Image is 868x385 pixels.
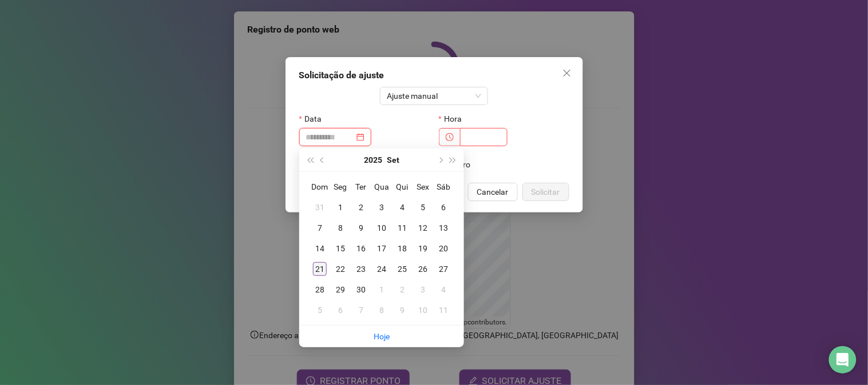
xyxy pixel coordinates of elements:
[310,197,330,218] td: 2025-08-31
[310,300,330,320] td: 2025-10-05
[375,200,389,214] div: 3
[413,177,433,197] th: Sex
[316,149,329,171] button: prev-year
[313,303,327,317] div: 5
[299,69,569,82] div: Solicitação de ajuste
[334,303,347,317] div: 6
[334,200,347,214] div: 1
[437,200,450,214] div: 6
[299,110,329,128] label: Data
[371,218,392,238] td: 2025-09-10
[413,300,433,320] td: 2025-10-10
[433,218,454,238] td: 2025-09-13
[334,262,347,276] div: 22
[413,218,433,238] td: 2025-09-12
[334,242,347,255] div: 15
[330,279,351,300] td: 2025-09-29
[437,262,450,276] div: 27
[416,283,430,296] div: 3
[330,300,351,320] td: 2025-10-06
[375,283,389,296] div: 1
[387,87,481,105] span: Ajuste manual
[354,221,368,235] div: 9
[437,283,450,296] div: 4
[330,177,351,197] th: Seg
[392,238,413,259] td: 2025-09-18
[387,149,399,171] button: month panel
[351,197,371,218] td: 2025-09-02
[374,332,390,341] a: Hoje
[330,218,351,238] td: 2025-09-08
[413,279,433,300] td: 2025-10-03
[395,242,409,255] div: 18
[392,177,413,197] th: Qui
[371,300,392,320] td: 2025-10-08
[351,300,371,320] td: 2025-10-07
[354,303,368,317] div: 7
[434,149,446,171] button: next-year
[304,149,316,171] button: super-prev-year
[354,283,368,296] div: 30
[433,279,454,300] td: 2025-10-04
[371,177,392,197] th: Qua
[433,177,454,197] th: Sáb
[354,262,368,276] div: 23
[310,259,330,279] td: 2025-09-21
[313,262,327,276] div: 21
[375,221,389,235] div: 10
[351,238,371,259] td: 2025-09-16
[351,177,371,197] th: Ter
[334,221,347,235] div: 8
[330,259,351,279] td: 2025-09-22
[416,303,430,317] div: 10
[334,283,347,296] div: 29
[437,303,450,317] div: 11
[562,69,572,78] span: close
[371,197,392,218] td: 2025-09-03
[310,279,330,300] td: 2025-09-28
[351,218,371,238] td: 2025-09-09
[313,221,327,235] div: 7
[330,238,351,259] td: 2025-09-15
[413,259,433,279] td: 2025-09-26
[364,149,382,171] button: year panel
[437,221,450,235] div: 13
[395,262,409,276] div: 25
[522,183,569,201] button: Solicitar
[392,259,413,279] td: 2025-09-25
[446,133,454,141] span: clock-circle
[392,218,413,238] td: 2025-09-11
[354,242,368,255] div: 16
[416,242,430,255] div: 19
[375,262,389,276] div: 24
[433,238,454,259] td: 2025-09-20
[351,279,371,300] td: 2025-09-30
[310,238,330,259] td: 2025-09-14
[395,200,409,214] div: 4
[413,197,433,218] td: 2025-09-05
[437,242,450,255] div: 20
[477,186,509,198] span: Cancelar
[313,200,327,214] div: 31
[371,279,392,300] td: 2025-10-01
[413,238,433,259] td: 2025-09-19
[433,197,454,218] td: 2025-09-06
[395,283,409,296] div: 2
[439,110,469,128] label: Hora
[392,197,413,218] td: 2025-09-04
[416,200,430,214] div: 5
[313,242,327,255] div: 14
[375,242,389,255] div: 17
[395,303,409,317] div: 9
[313,283,327,296] div: 28
[371,259,392,279] td: 2025-09-24
[310,218,330,238] td: 2025-09-07
[392,279,413,300] td: 2025-10-02
[829,346,857,374] div: Open Intercom Messenger
[395,221,409,235] div: 11
[354,200,368,214] div: 2
[330,197,351,218] td: 2025-09-01
[371,238,392,259] td: 2025-09-17
[558,64,576,82] button: Close
[310,177,330,197] th: Dom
